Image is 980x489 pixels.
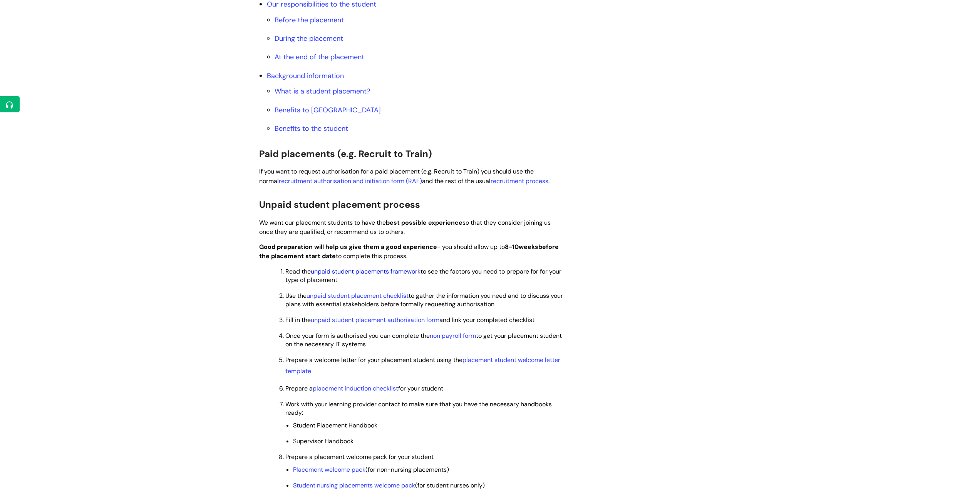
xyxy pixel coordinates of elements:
[279,177,422,185] a: recruitment authorisation and initiation form (RAF)
[275,87,370,96] a: What is a student placement?
[259,167,549,185] span: If you want to request authorisation for a paid placement (e.g. Recruit to Train) you should use ...
[293,437,353,445] span: Supervisor Handbook
[275,105,381,115] a: Benefits to [GEOGRAPHIC_DATA]
[285,356,560,375] a: placement student welcome letter template
[259,243,437,251] strong: Good preparation will help us give them a good experience
[313,384,398,392] a: placement induction checklist
[491,177,548,185] a: recruitment process
[293,466,365,474] a: Placement welcome pack
[275,34,343,43] a: During the placement
[285,267,561,284] span: Read the to see the factors you need to prepare for for your type of placement
[285,332,562,348] span: Once your form is authorised you can complete the to get your placement student on the necessary ...
[259,199,420,210] span: Unpaid student placement process
[275,15,344,25] a: Before the placement
[285,316,534,324] span: Fill in the
[505,243,519,251] strong: 8-10
[311,316,439,324] a: unpaid student placement authorisation form
[430,332,476,340] a: non payroll form
[386,219,462,227] strong: best possible experience
[311,316,534,324] span: and link your completed checklist
[275,52,364,62] a: At the end of the placement
[307,292,409,300] a: unpaid student placement checklist
[285,384,443,392] span: Prepare a for your student
[285,292,563,308] span: Use the to gather the information you need and to discuss your plans with essential stakeholders ...
[259,243,519,251] span: - you should allow up to
[293,466,449,474] span: (for non-nursing placements)
[267,71,344,80] a: Background information
[519,243,538,251] strong: weeks
[259,219,551,236] span: We want our placement students to have the so that they consider joining us once they are qualifi...
[285,453,434,461] span: Prepare a placement welcome pack for your student
[259,148,432,160] span: Paid placements (e.g. Recruit to Train)
[285,356,560,375] span: Prepare a welcome letter for your placement student using the
[293,421,377,429] span: Student Placement Handbook
[275,124,348,133] a: Benefits to the student
[311,267,420,275] a: unpaid student placements framework
[285,400,552,417] span: Work with your learning provider contact to make sure that you have the necessary handbooks ready:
